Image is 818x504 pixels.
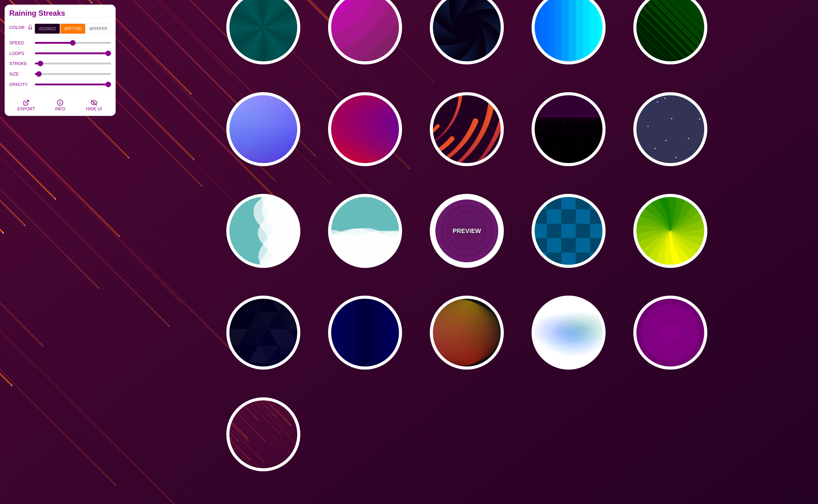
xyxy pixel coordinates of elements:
[43,94,77,116] button: INFO
[532,194,606,268] button: blue chessboard pattern with seamless transforming loop
[55,106,65,111] span: INFO
[633,296,707,370] button: purple embedded circles that ripple out
[328,194,402,268] button: horizontal flowing waves animated divider
[328,92,402,166] button: animated gradient that changes to each color of the rainbow
[9,70,35,78] label: SIZE
[9,39,35,47] label: SPEED
[633,194,707,268] button: a pinwheel background that spins
[532,92,606,166] button: a flat 3d-like background animation that looks to the horizon
[9,11,111,16] h2: Raining Streaks
[9,94,43,116] button: EXPORT
[226,194,300,268] button: vertical flowing waves animated divider
[17,106,35,111] span: EXPORT
[430,92,504,166] button: a slow spinning tornado of design elements
[328,296,402,370] button: blue curtain animation effect
[86,106,102,111] span: HIDE UI
[633,92,707,166] button: dancing particle loopdancing particle loop
[430,194,504,268] button: PREVIEWanimated sequence of ripples
[9,23,26,34] label: COLOR
[453,226,481,236] p: PREVIEW
[26,23,35,32] button: Color Lock
[9,80,35,88] label: OPACITY
[226,92,300,166] button: animated blue and pink gradient
[77,94,111,116] button: HIDE UI
[226,296,300,370] button: triangle pattern then glows dark magical colors
[226,397,300,471] button: moving streaks of red gradient lines over purple background
[9,59,35,68] label: STROKE
[9,49,35,57] label: LOOPS
[532,296,606,370] button: a subtle prismatic blur that spins
[430,296,504,370] button: an oval that spins with an everchanging gradient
